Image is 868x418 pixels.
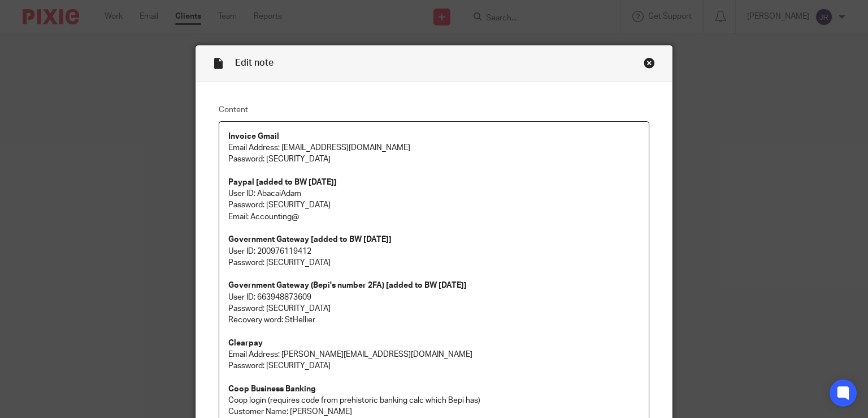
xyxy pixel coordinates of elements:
strong: Government Gateway [added to BW [DATE]] [228,236,392,244]
strong: Paypal [added to BW [DATE]] [228,178,337,186]
p: Password: [SECURITY_DATA] [228,153,640,177]
p: User ID: AbacaiAdam Password: [SECURITY_DATA] Email: Accounting@ [228,177,640,223]
p: Password: [SECURITY_DATA] [228,303,640,314]
p: Coop login (requires code from prehistoric banking calc which Bepi has) [228,395,640,406]
p: Email Address: [PERSON_NAME][EMAIL_ADDRESS][DOMAIN_NAME] Password: [SECURITY_DATA] [228,338,640,372]
label: Content [219,104,650,116]
p: Customer Name: [PERSON_NAME] [228,406,640,417]
p: User ID: 200976119412 Password: [SECURITY_DATA] [228,246,640,269]
p: Email Address: [EMAIL_ADDRESS][DOMAIN_NAME] [228,142,640,153]
strong: Coop Business Banking [228,385,316,393]
strong: Invoice Gmail [228,133,279,140]
strong: Government Gateway (Bepi's number 2FA) [added to BW [DATE]] [228,281,467,289]
p: User ID: 663948873609 [228,280,640,303]
div: Close this dialog window [644,57,655,69]
strong: Clearpay [228,339,263,347]
p: Recovery word: StHellier [228,314,640,326]
span: Edit note [235,58,274,67]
